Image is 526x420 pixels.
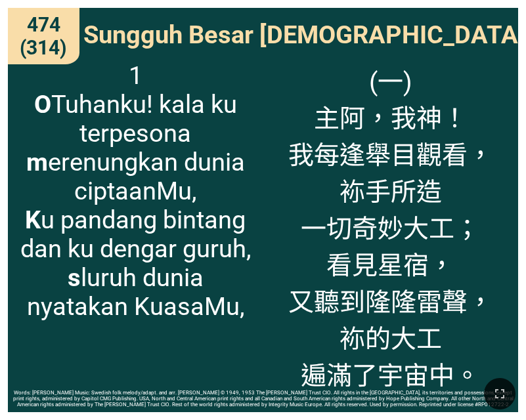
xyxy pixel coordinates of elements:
[16,61,255,321] span: 1 Tuhanku! kala ku terpesona erenungkan dunia ciptaanMu, u pandang bintang dan ku dengar guruh, l...
[68,263,81,292] b: s
[25,205,41,234] b: K
[34,90,51,119] b: O
[16,13,71,59] span: 474 (314)
[288,61,493,392] span: (一) 主阿，我神！ 我每逢舉目觀看， 袮手所造 一切奇妙大工； 看見星宿， 又聽到隆隆雷聲， 袮的大工 遍滿了宇宙中。
[26,148,48,177] b: m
